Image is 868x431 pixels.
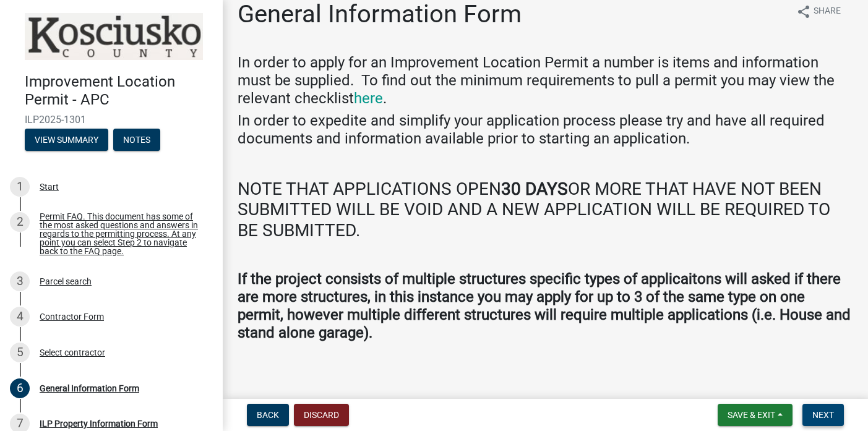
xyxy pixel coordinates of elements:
[25,114,198,126] span: ILP2025-1301
[10,307,30,326] div: 4
[40,182,59,191] div: Start
[40,312,104,321] div: Contractor Form
[796,4,811,19] i: share
[40,348,105,357] div: Select contractor
[25,73,213,109] h4: Improvement Location Permit - APC
[728,410,775,420] span: Save & Exit
[814,4,841,19] span: Share
[247,404,289,426] button: Back
[718,404,793,426] button: Save & Exit
[257,410,279,420] span: Back
[10,343,30,362] div: 5
[25,13,203,60] img: Kosciusko County, Indiana
[10,271,30,291] div: 3
[812,410,834,420] span: Next
[501,179,568,199] strong: 30 DAYS
[10,177,30,197] div: 1
[238,179,853,241] h3: NOTE THAT APPLICATIONS OPEN OR MORE THAT HAVE NOT BEEN SUBMITTED WILL BE VOID AND A NEW APPLICATI...
[238,112,853,148] h4: In order to expedite and simplify your application process please try and have all required docum...
[25,135,108,145] wm-modal-confirm: Summary
[802,404,844,426] button: Next
[10,212,30,232] div: 2
[294,404,349,426] button: Discard
[40,419,158,428] div: ILP Property Information Form
[40,384,139,393] div: General Information Form
[10,378,30,398] div: 6
[25,129,108,151] button: View Summary
[238,270,851,341] strong: If the project consists of multiple structures specific types of applicaitons will asked if there...
[238,54,853,107] h4: In order to apply for an Improvement Location Permit a number is items and information must be su...
[113,135,160,145] wm-modal-confirm: Notes
[40,212,203,255] div: Permit FAQ. This document has some of the most asked questions and answers in regards to the perm...
[40,277,92,286] div: Parcel search
[354,90,383,107] a: here
[113,129,160,151] button: Notes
